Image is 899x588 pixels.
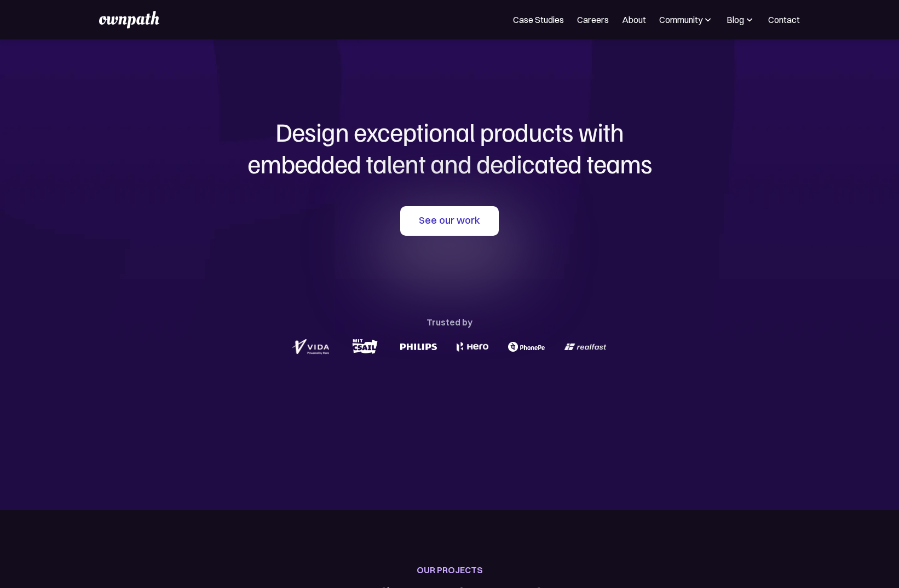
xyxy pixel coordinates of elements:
[427,315,472,330] div: Trusted by
[659,13,713,26] div: Community
[622,13,646,26] a: About
[400,206,499,236] a: See our work
[513,13,564,26] a: Case Studies
[659,13,702,26] div: Community
[768,13,800,26] a: Contact
[577,13,609,26] a: Careers
[727,13,744,26] div: Blog
[187,116,712,179] h1: Design exceptional products with embedded talent and dedicated teams
[417,562,483,578] div: OUR PROJECTS
[727,13,755,26] div: Blog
